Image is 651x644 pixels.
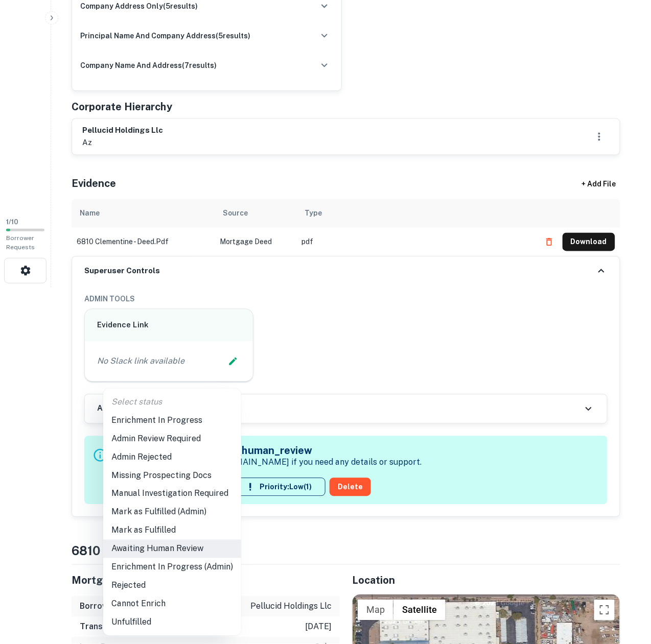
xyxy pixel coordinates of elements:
[103,448,241,466] li: Admin Rejected
[103,540,241,558] li: Awaiting Human Review
[103,411,241,430] li: Enrichment In Progress
[600,562,651,611] iframe: Chat Widget
[103,503,241,521] li: Mark as Fulfilled (Admin)
[103,595,241,613] li: Cannot Enrich
[103,577,241,595] li: Rejected
[103,466,241,485] li: Missing Prospecting Docs
[103,558,241,577] li: Enrichment In Progress (Admin)
[103,430,241,448] li: Admin Review Required
[103,485,241,503] li: Manual Investigation Required
[103,521,241,540] li: Mark as Fulfilled
[103,613,241,632] li: Unfulfilled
